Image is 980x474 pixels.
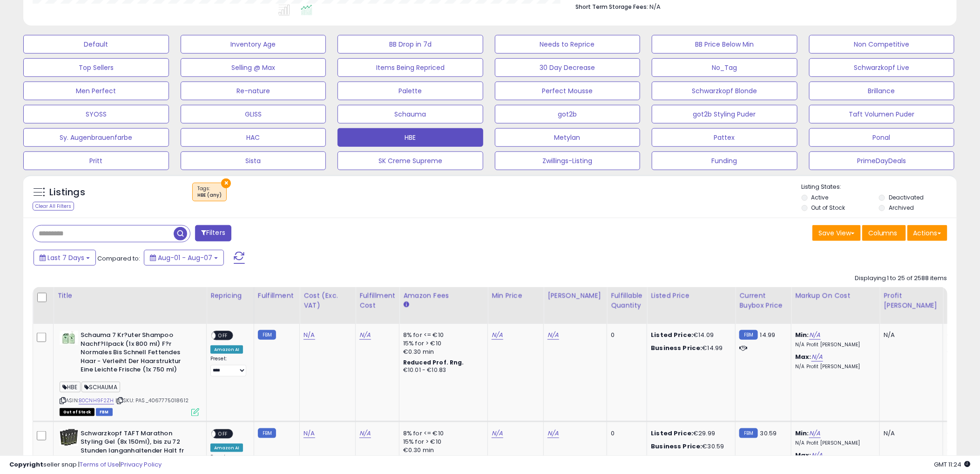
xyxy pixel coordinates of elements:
button: Perfect Mousse [495,82,641,100]
button: Funding [652,151,798,170]
b: Max: [795,352,811,361]
span: Tags : [197,185,222,199]
button: BB Drop in 7d [338,35,483,54]
a: B0CNH9F2ZH [79,397,114,405]
button: Schauma [338,105,483,124]
div: Preset: [210,356,247,377]
div: Amazon AI [210,444,243,452]
label: Archived [889,204,914,212]
span: SCHAUMA [81,382,120,392]
span: | SKU: PAS_4067775018612 [115,397,189,404]
a: N/A [809,330,820,340]
p: N/A Profit [PERSON_NAME] [795,342,872,348]
b: Listed Price: [651,429,693,438]
div: Min Price [492,291,540,301]
div: Markup on Cost [795,291,876,301]
button: HBE [338,128,483,147]
div: Fulfillment [258,291,296,301]
span: HBE [60,382,81,392]
small: (0%) [947,438,960,446]
strong: Copyright [9,460,43,469]
div: €10.01 - €10.83 [403,366,480,374]
small: FBM [258,330,276,340]
span: Last 7 Days [47,253,84,262]
a: N/A [304,330,315,340]
button: GLISS [181,105,326,124]
div: Clear All Filters [33,202,74,211]
button: Sy. Augenbrauenfarbe [23,128,169,147]
small: (0%) [947,340,960,347]
div: Title [57,291,203,301]
span: Aug-01 - Aug-07 [158,253,212,262]
button: Taft Volumen Puder [809,105,955,124]
b: Min: [795,330,809,339]
div: N/A [884,429,936,438]
button: Actions [907,225,947,241]
p: N/A Profit [PERSON_NAME] [795,440,872,447]
button: BB Price Below Min [652,35,798,54]
div: €14.99 [651,344,728,352]
div: Displaying 1 to 25 of 2588 items [855,274,947,283]
div: N/A [884,331,936,339]
div: ASIN: [60,331,199,415]
b: Reduced Prof. Rng. [403,358,464,366]
button: Pattex [652,128,798,147]
div: €14.09 [651,331,728,339]
button: Filters [195,225,231,241]
span: All listings that are currently out of stock and unavailable for purchase on Amazon [60,408,95,416]
button: Non Competitive [809,35,955,54]
div: Listed Price [651,291,731,301]
button: Re-nature [181,82,326,100]
button: Pritt [23,151,169,170]
b: Short Term Storage Fees: [576,3,649,11]
p: Listing States: [802,183,957,192]
b: Listed Price: [651,330,693,339]
small: FBM [739,428,757,438]
span: OFF [216,430,230,438]
button: got2b Styling Puder [652,105,798,124]
div: 15% for > €10 [403,438,480,446]
a: N/A [359,429,371,438]
button: Selling @ Max [181,58,326,77]
button: Palette [338,82,483,100]
button: got2b [495,105,641,124]
label: Out of Stock [811,204,845,212]
div: €29.99 [651,429,728,438]
button: Schwarzkopf Blonde [652,82,798,100]
div: 8% for <= €10 [403,429,480,438]
a: N/A [811,352,823,362]
button: Default [23,35,169,54]
button: Ponal [809,128,955,147]
button: SK Creme Supreme [338,151,483,170]
div: Amazon Fees [403,291,484,301]
div: 8% for <= €10 [403,331,480,339]
button: SYOSS [23,105,169,124]
button: Sista [181,151,326,170]
th: The percentage added to the cost of goods (COGS) that forms the calculator for Min & Max prices. [791,287,880,324]
span: 30.59 [760,429,777,438]
button: Brillance [809,82,955,100]
p: N/A Profit [PERSON_NAME] [795,364,872,370]
img: 41gT5+dy1kL._SL40_.jpg [60,429,78,446]
span: OFF [216,332,230,340]
div: €0.30 min [403,446,480,454]
span: 2025-08-15 11:24 GMT [934,460,971,469]
span: FBM [96,408,113,416]
button: × [221,179,231,188]
button: 30 Day Decrease [495,58,641,77]
div: Cost (Exc. VAT) [304,291,351,310]
a: N/A [547,330,559,340]
button: Schwarzkopf Live [809,58,955,77]
img: 31M+3GXPCZL._SL40_.jpg [60,331,78,345]
button: PrimeDayDeals [809,151,955,170]
button: Aug-01 - Aug-07 [144,250,224,266]
button: Items Being Repriced [338,58,483,77]
span: Compared to: [97,254,140,263]
button: Save View [812,225,861,241]
div: €0.30 min [403,348,480,356]
b: Schauma 7 Kr?uter Shampoo Nachf?llpack (1x 800 ml) F?r Normales Bis Schnell Fettendes Haar - Verl... [81,331,194,377]
div: Current Buybox Price [739,291,787,310]
a: N/A [809,429,820,438]
button: Metylan [495,128,641,147]
span: Columns [868,228,898,238]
